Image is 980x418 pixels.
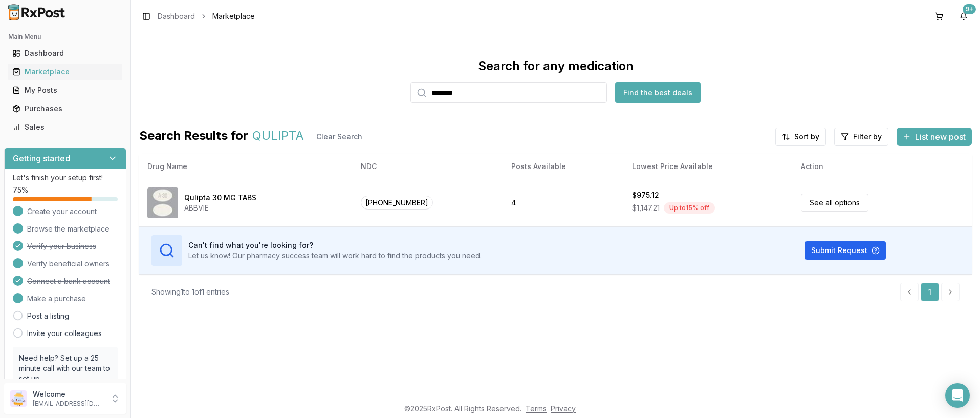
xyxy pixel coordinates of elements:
[955,8,972,25] button: 9+
[27,259,110,269] span: Verify beneficial owners
[158,11,255,22] nav: breadcrumb
[33,389,104,400] p: Welcome
[308,128,371,146] button: Clear Search
[12,103,118,114] div: Purchases
[794,132,819,142] span: Sort by
[4,64,126,80] button: Marketplace
[12,85,118,95] div: My Posts
[13,173,118,183] p: Let's finish your setup first!
[775,128,826,146] button: Sort by
[27,328,102,339] a: Invite your colleagues
[12,122,118,132] div: Sales
[13,185,28,195] span: 75 %
[4,45,126,61] button: Dashboard
[27,311,69,321] a: Post a listing
[503,179,624,226] td: 4
[27,206,97,217] span: Create your account
[19,353,112,384] p: Need help? Set up a 25 minute call with our team to set up.
[801,194,868,212] a: See all options
[915,131,966,143] span: List new post
[8,81,122,99] a: My Posts
[12,67,118,77] div: Marketplace
[212,11,255,22] span: Marketplace
[147,187,178,218] img: Qulipta 30 MG TABS
[10,390,27,407] img: User avatar
[361,196,433,210] span: [PHONE_NUMBER]
[853,132,882,142] span: Filter by
[8,44,122,62] a: Dashboard
[551,404,576,413] a: Privacy
[8,33,122,41] h2: Main Menu
[4,4,70,20] img: RxPost Logo
[805,241,886,260] button: Submit Request
[252,128,304,146] span: QULIPTA
[793,154,972,179] th: Action
[353,154,503,179] th: NDC
[900,283,960,301] nav: pagination
[27,294,86,304] span: Make a purchase
[503,154,624,179] th: Posts Available
[615,82,701,103] button: Find the best deals
[4,82,126,98] button: My Posts
[897,128,972,146] button: List new post
[8,62,122,81] a: Marketplace
[13,152,70,164] h3: Getting started
[184,203,256,213] div: ABBVIE
[632,203,660,213] span: $1,147.21
[139,154,353,179] th: Drug Name
[151,287,229,297] div: Showing 1 to 1 of 1 entries
[188,240,482,250] h3: Can't find what you're looking for?
[158,11,195,22] a: Dashboard
[632,190,659,200] div: $975.12
[4,100,126,117] button: Purchases
[27,224,110,234] span: Browse the marketplace
[897,133,972,143] a: List new post
[184,193,256,203] div: Qulipta 30 MG TABS
[624,154,793,179] th: Lowest Price Available
[834,128,888,146] button: Filter by
[8,99,122,118] a: Purchases
[4,119,126,135] button: Sales
[12,48,118,58] div: Dashboard
[27,241,96,252] span: Verify your business
[33,400,104,408] p: [EMAIL_ADDRESS][DOMAIN_NAME]
[188,250,482,261] p: Let us know! Our pharmacy success team will work hard to find the products you need.
[139,128,248,146] span: Search Results for
[478,58,634,74] div: Search for any medication
[8,118,122,136] a: Sales
[526,404,547,413] a: Terms
[664,202,715,214] div: Up to 15 % off
[963,4,976,14] div: 9+
[945,383,970,408] div: Open Intercom Messenger
[921,283,939,301] a: 1
[27,276,110,286] span: Connect a bank account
